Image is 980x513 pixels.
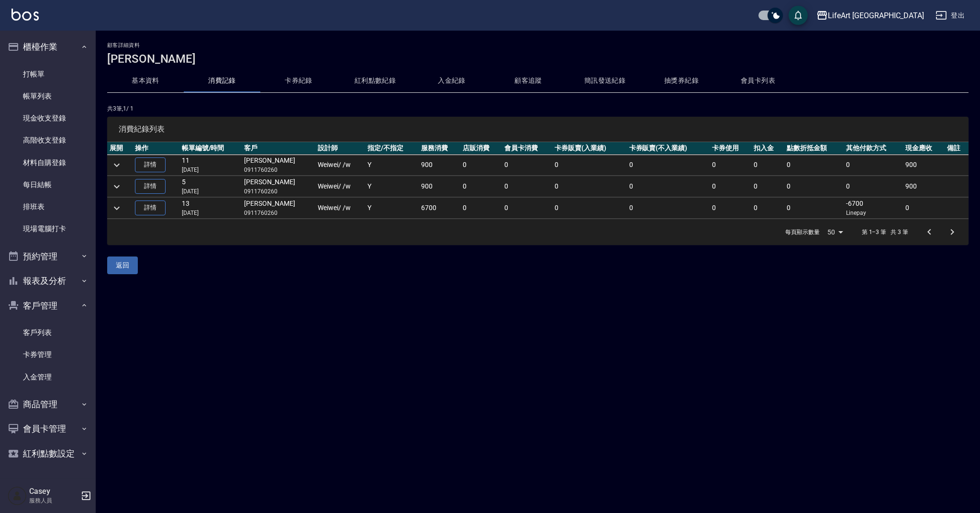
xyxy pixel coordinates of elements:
th: 客戶 [242,142,315,155]
p: 0911760260 [244,166,313,174]
a: 卡券管理 [4,344,92,366]
a: 材料自購登錄 [4,152,92,174]
td: Weiwei / /w [315,155,365,176]
td: 13 [179,198,242,219]
td: 0 [552,155,626,176]
button: expand row [110,179,124,194]
td: 0 [784,198,844,219]
td: 0 [502,155,552,176]
a: 現金收支登錄 [4,107,92,129]
th: 其他付款方式 [844,142,903,155]
button: expand row [110,201,124,215]
button: 紅利點數設定 [4,441,92,466]
button: save [789,6,808,25]
button: 入金紀錄 [413,69,490,92]
button: 預約管理 [4,244,92,269]
th: 點數折抵金額 [784,142,844,155]
button: 顧客追蹤 [490,69,567,92]
p: [DATE] [182,187,239,196]
p: 服務人員 [29,496,78,505]
button: 紅利點數紀錄 [337,69,413,92]
td: 0 [460,155,502,176]
td: 11 [179,155,242,176]
a: 每日結帳 [4,174,92,196]
td: 0 [710,198,751,219]
td: 0 [627,155,710,176]
td: 0 [751,176,784,197]
th: 帳單編號/時間 [179,142,242,155]
button: 簡訊發送紀錄 [567,69,643,92]
span: 消費紀錄列表 [119,124,957,134]
td: 0 [627,176,710,197]
th: 服務消費 [419,142,460,155]
button: 櫃檯作業 [4,34,92,59]
td: Weiwei / /w [315,176,365,197]
td: 0 [784,176,844,197]
div: LifeArt [GEOGRAPHIC_DATA] [828,10,924,22]
td: 0 [552,176,626,197]
button: 卡券紀錄 [260,69,337,92]
td: [PERSON_NAME] [242,198,315,219]
img: Logo [11,9,39,21]
td: Y [365,198,419,219]
th: 指定/不指定 [365,142,419,155]
td: 0 [502,176,552,197]
p: Linepay [846,209,901,217]
button: 基本資料 [107,69,184,92]
td: 0 [751,155,784,176]
div: 50 [824,219,846,245]
td: 0 [751,198,784,219]
button: 返回 [107,256,138,274]
td: 6700 [419,198,460,219]
p: 第 1–3 筆 共 3 筆 [862,228,908,236]
button: 抽獎券紀錄 [643,69,720,92]
td: 0 [844,155,903,176]
th: 現金應收 [903,142,945,155]
th: 備註 [945,142,969,155]
a: 現場電腦打卡 [4,218,92,240]
td: [PERSON_NAME] [242,155,315,176]
button: 客戶管理 [4,293,92,318]
th: 卡券販賣(入業績) [552,142,626,155]
td: [PERSON_NAME] [242,176,315,197]
a: 排班表 [4,196,92,218]
a: 詳情 [135,201,166,215]
td: 0 [460,176,502,197]
td: Y [365,155,419,176]
th: 展開 [107,142,133,155]
a: 入金管理 [4,366,92,388]
a: 帳單列表 [4,85,92,107]
button: 會員卡管理 [4,416,92,441]
td: 0 [903,198,945,219]
th: 扣入金 [751,142,784,155]
img: Person [8,486,27,505]
button: expand row [110,158,124,172]
th: 會員卡消費 [502,142,552,155]
td: Weiwei / /w [315,198,365,219]
td: -6700 [844,198,903,219]
button: 商品管理 [4,392,92,417]
button: LifeArt [GEOGRAPHIC_DATA] [813,6,928,25]
th: 設計師 [315,142,365,155]
button: 消費記錄 [184,69,260,92]
button: 報表及分析 [4,268,92,293]
th: 店販消費 [460,142,502,155]
a: 打帳單 [4,63,92,85]
td: 0 [552,198,626,219]
a: 詳情 [135,179,166,194]
th: 卡券使用 [710,142,751,155]
td: Y [365,176,419,197]
a: 客戶列表 [4,322,92,344]
a: 詳情 [135,157,166,172]
td: 900 [903,176,945,197]
p: 0911760260 [244,187,313,196]
td: 0 [710,176,751,197]
td: 0 [710,155,751,176]
p: 共 3 筆, 1 / 1 [107,104,969,113]
td: 900 [419,176,460,197]
h3: [PERSON_NAME] [107,52,969,66]
td: 0 [844,176,903,197]
td: 0 [502,198,552,219]
td: 900 [903,155,945,176]
td: 0 [784,155,844,176]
